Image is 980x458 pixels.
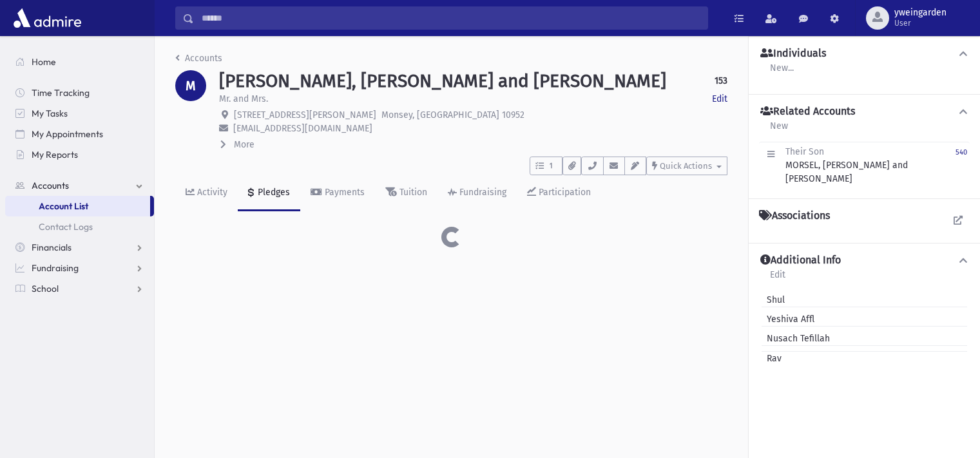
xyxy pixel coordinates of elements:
[660,161,712,171] span: Quick Actions
[956,148,967,157] small: 540
[234,139,255,150] span: More
[715,74,727,88] strong: 153
[5,124,154,144] a: My Appointments
[381,110,524,120] span: Monsey, [GEOGRAPHIC_DATA] 10952
[32,283,59,294] span: School
[437,175,517,211] a: Fundraising
[759,209,830,222] h4: Associations
[175,53,222,64] a: Accounts
[759,105,970,119] button: Related Accounts
[322,187,365,198] div: Payments
[219,92,268,106] p: Mr. and Mrs.
[375,175,437,211] a: Tuition
[762,352,782,365] span: Rav
[894,8,946,18] span: yweingarden
[300,175,375,211] a: Payments
[32,87,90,99] span: Time Tracking
[32,108,68,119] span: My Tasks
[785,145,956,186] div: MORSEL, [PERSON_NAME] and [PERSON_NAME]
[238,175,300,211] a: Pledges
[39,200,88,212] span: Account List
[175,70,206,101] div: M
[759,47,970,61] button: Individuals
[5,216,154,237] a: Contact Logs
[894,18,946,28] span: User
[5,103,154,124] a: My Tasks
[646,157,727,175] button: Quick Actions
[5,196,150,216] a: Account List
[760,47,826,61] h4: Individuals
[175,175,238,211] a: Activity
[175,52,222,70] nav: breadcrumb
[5,82,154,103] a: Time Tracking
[5,237,154,258] a: Financials
[234,110,376,120] span: [STREET_ADDRESS][PERSON_NAME]
[5,52,154,72] a: Home
[769,267,786,291] a: Edit
[5,144,154,165] a: My Reports
[759,254,970,267] button: Additional Info
[762,332,830,345] span: Nusach Tefillah
[255,187,290,198] div: Pledges
[397,187,427,198] div: Tuition
[194,6,707,30] input: Search
[530,157,562,175] button: 1
[219,70,666,92] h1: [PERSON_NAME], [PERSON_NAME] and [PERSON_NAME]
[5,175,154,196] a: Accounts
[32,242,72,253] span: Financials
[536,187,591,198] div: Participation
[457,187,506,198] div: Fundraising
[712,92,727,106] a: Edit
[769,119,789,142] a: New
[32,149,78,160] span: My Reports
[219,138,256,151] button: More
[233,123,372,134] span: [EMAIL_ADDRESS][DOMAIN_NAME]
[769,61,794,84] a: New...
[195,187,227,198] div: Activity
[32,180,69,191] span: Accounts
[32,56,56,68] span: Home
[32,128,103,140] span: My Appointments
[32,262,79,274] span: Fundraising
[785,146,824,157] span: Their Son
[39,221,93,233] span: Contact Logs
[5,258,154,278] a: Fundraising
[760,105,855,119] h4: Related Accounts
[762,312,814,326] span: Yeshiva Affl
[10,5,84,31] img: AdmirePro
[760,254,841,267] h4: Additional Info
[956,145,967,186] a: 540
[5,278,154,299] a: School
[517,175,601,211] a: Participation
[546,160,557,172] span: 1
[762,293,785,307] span: Shul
